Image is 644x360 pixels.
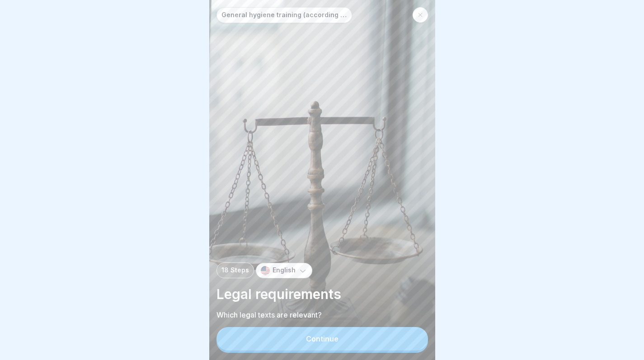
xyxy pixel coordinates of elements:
[273,266,296,274] p: English
[261,266,270,275] img: us.svg
[216,327,428,351] button: Continue
[306,335,338,343] div: Continue
[216,285,428,303] p: Legal requirements
[221,266,249,274] p: 18 Steps
[216,310,428,320] p: Which legal texts are relevant?
[221,11,347,19] p: General hygiene training (according to LMHV §4)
